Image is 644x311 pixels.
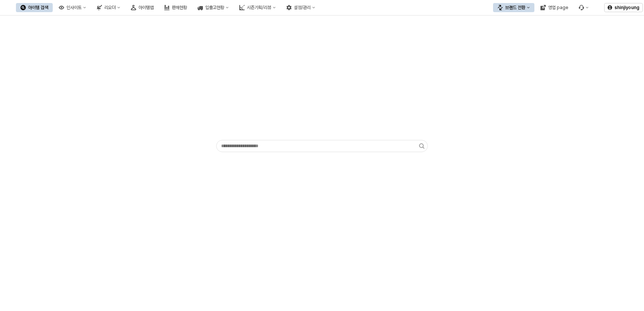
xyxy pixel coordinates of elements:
[235,3,280,12] button: 시즌기획/리뷰
[92,3,125,12] button: 리오더
[54,3,91,12] button: 인사이트
[614,5,639,11] p: shinjiyoung
[16,3,53,12] button: 아이템 검색
[172,5,187,10] div: 판매현황
[604,3,643,12] button: shinjiyoung
[160,3,192,12] button: 판매현황
[205,5,224,10] div: 입출고현황
[28,5,48,10] div: 아이템 검색
[126,3,158,12] button: 아이템맵
[104,5,116,10] div: 리오더
[505,5,525,10] div: 브랜드 전환
[193,3,233,12] button: 입출고현황
[536,3,573,12] button: 영업 page
[247,5,271,10] div: 시즌기획/리뷰
[493,3,534,12] button: 브랜드 전환
[282,3,320,12] button: 설정/관리
[294,5,311,10] div: 설정/관리
[66,5,82,10] div: 인사이트
[548,5,568,10] div: 영업 page
[574,3,593,12] div: 버그 제보 및 기능 개선 요청
[138,5,154,10] div: 아이템맵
